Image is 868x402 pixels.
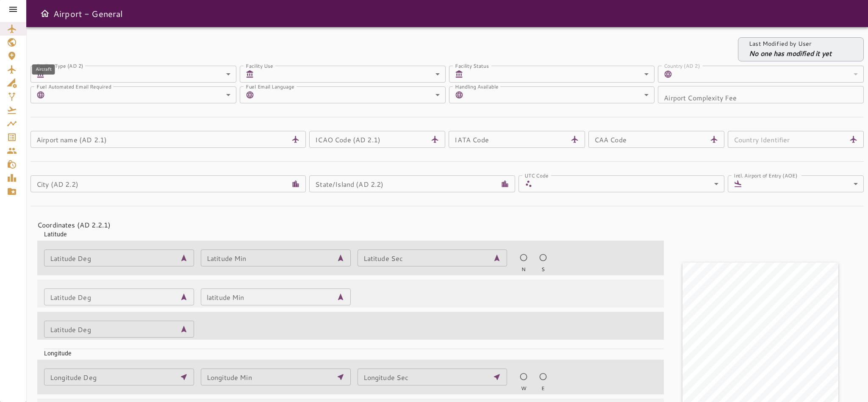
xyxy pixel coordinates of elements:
[521,266,526,273] span: N
[455,62,489,69] label: Facility Status
[664,62,700,69] label: Country (AD 2)
[37,220,657,230] h4: Coordinates (AD 2.2.1)
[37,342,664,358] div: Longitude
[246,62,273,69] label: Facility Use
[524,172,548,179] label: UTC Code
[36,83,111,90] label: Fuel Automated Email Required
[246,83,294,90] label: Fuel Email Language
[36,5,53,22] button: Open drawer
[455,83,499,90] label: Handling Available
[32,64,55,75] div: Aircraft
[734,172,797,179] label: Intl. Airport of Entry (AOE)
[36,62,83,69] label: Facility Type (AD 2)
[541,385,545,392] span: E
[53,7,123,20] h6: Airport - General
[521,385,527,392] span: W
[746,175,864,192] div: ​
[37,223,664,238] div: Latitude
[749,48,832,58] p: No one has modified it yet
[541,266,545,273] span: S
[749,39,832,48] p: Last Modified by User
